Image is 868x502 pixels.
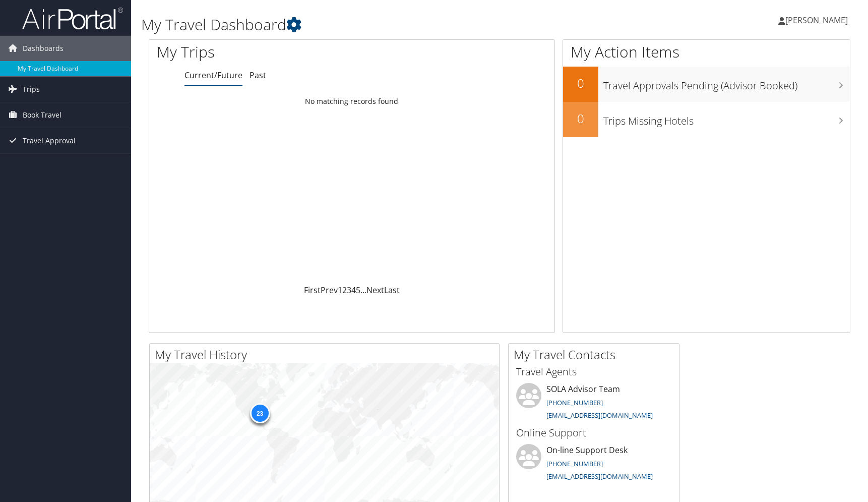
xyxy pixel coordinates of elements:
[603,109,850,128] h3: Trips Missing Hotels
[785,15,848,26] span: [PERSON_NAME]
[22,7,123,30] img: airportal-logo.png
[347,285,351,296] a: 3
[23,128,76,153] span: Travel Approval
[563,110,598,127] h2: 0
[516,365,671,379] h3: Travel Agents
[338,285,342,296] a: 1
[516,426,671,440] h3: Online Support
[563,75,598,92] h2: 0
[342,285,347,296] a: 2
[351,285,356,296] a: 4
[546,398,603,407] a: [PHONE_NUMBER]
[546,411,653,420] a: [EMAIL_ADDRESS][DOMAIN_NAME]
[23,102,61,128] span: Book Travel
[184,70,242,81] a: Current/Future
[563,102,850,137] a: 0Trips Missing Hotels
[157,41,378,63] h1: My Trips
[23,77,40,102] span: Trips
[514,346,679,363] h2: My Travel Contacts
[563,67,850,102] a: 0Travel Approvals Pending (Advisor Booked)
[366,285,384,296] a: Next
[603,74,850,93] h3: Travel Approvals Pending (Advisor Booked)
[250,403,270,423] div: 23
[250,70,266,81] a: Past
[141,14,619,35] h1: My Travel Dashboard
[360,285,366,296] span: …
[546,459,603,468] a: [PHONE_NUMBER]
[563,41,850,63] h1: My Action Items
[155,346,499,363] h2: My Travel History
[546,472,653,481] a: [EMAIL_ADDRESS][DOMAIN_NAME]
[321,285,338,296] a: Prev
[384,285,400,296] a: Last
[356,285,360,296] a: 5
[149,92,554,110] td: No matching records found
[511,444,676,485] li: On-line Support Desk
[778,5,858,35] a: [PERSON_NAME]
[511,383,676,424] li: SOLA Advisor Team
[23,36,64,61] span: Dashboards
[304,285,321,296] a: First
